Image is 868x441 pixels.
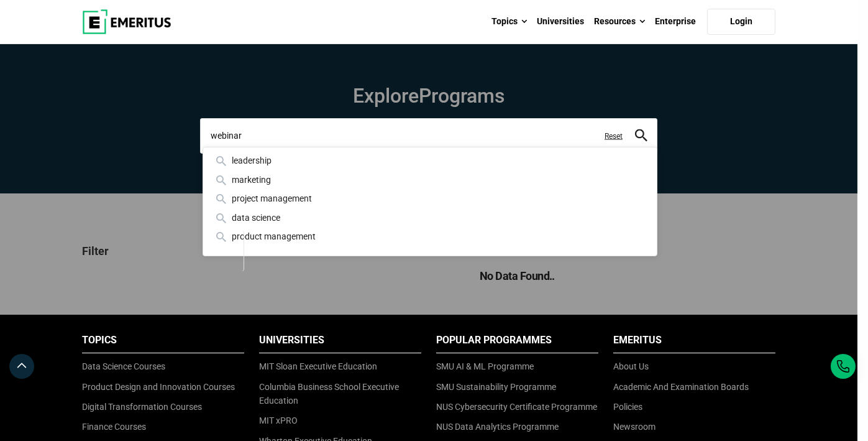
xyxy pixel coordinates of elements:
[213,230,647,243] div: product management
[213,173,647,187] div: marketing
[605,131,623,141] a: Reset search
[213,154,647,167] div: leadership
[635,132,647,144] a: search
[213,192,647,205] div: project management
[635,129,647,143] button: search
[213,211,647,225] div: data science
[707,9,775,35] a: Login
[200,118,657,153] input: search-page
[82,231,234,271] p: Filter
